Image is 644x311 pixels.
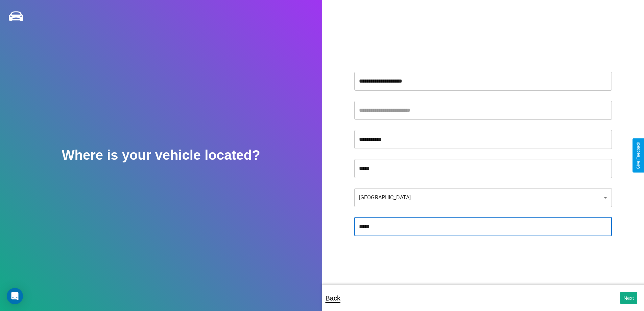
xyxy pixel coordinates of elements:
[7,288,23,304] div: Open Intercom Messenger
[326,292,340,304] p: Back
[62,148,260,163] h2: Where is your vehicle located?
[354,188,612,207] div: [GEOGRAPHIC_DATA]
[620,292,637,304] button: Next
[636,142,641,169] div: Give Feedback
